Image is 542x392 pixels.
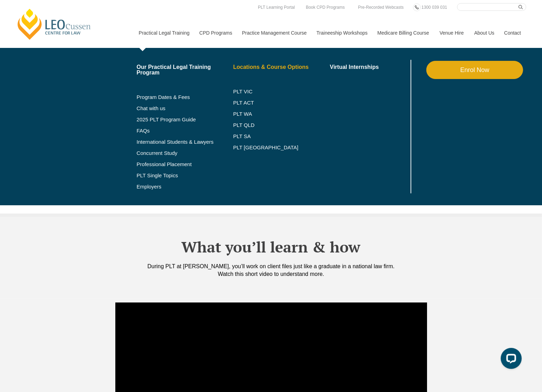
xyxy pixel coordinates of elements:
[133,18,194,48] a: Practical Legal Training
[426,61,523,79] a: Enrol Now
[137,128,233,134] a: FAQs
[137,184,233,190] a: Employers
[372,18,434,48] a: Medicare Billing Course
[137,64,233,76] a: Our Practical Legal Training Program
[256,3,297,11] a: PLT Learning Portal
[137,162,233,167] a: Professional Placement
[233,134,330,139] a: PLT SA
[469,18,499,48] a: About Us
[233,145,330,150] a: PLT [GEOGRAPHIC_DATA]
[233,100,330,106] a: PLT ACT
[420,3,449,11] a: 1300 039 031
[137,106,233,111] a: Chat with us
[137,139,233,145] a: International Students & Lawyers
[137,150,233,156] a: Concurrent Study
[233,122,330,128] a: PLT QLD
[233,89,330,94] a: PLT VIC
[16,8,93,41] a: [PERSON_NAME] Centre for Law
[237,18,311,48] a: Practice Management Course
[434,18,469,48] a: Venue Hire
[137,173,233,178] a: PLT Single Topics
[311,18,372,48] a: Traineeship Workshops
[72,238,470,256] h2: What you’ll learn & how
[356,3,406,11] a: Pre-Recorded Webcasts
[233,64,330,70] a: Locations & Course Options
[194,18,237,48] a: CPD Programs
[304,3,346,11] a: Book CPD Programs
[330,64,409,70] a: Virtual Internships
[137,117,216,122] a: 2025 PLT Program Guide
[495,345,525,375] iframe: LiveChat chat widget
[72,263,470,278] div: During PLT at [PERSON_NAME], you’ll work on client files just like a graduate in a national law f...
[499,18,526,48] a: Contact
[233,111,312,117] a: PLT WA
[137,94,233,100] a: Program Dates & Fees
[421,5,447,10] span: 1300 039 031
